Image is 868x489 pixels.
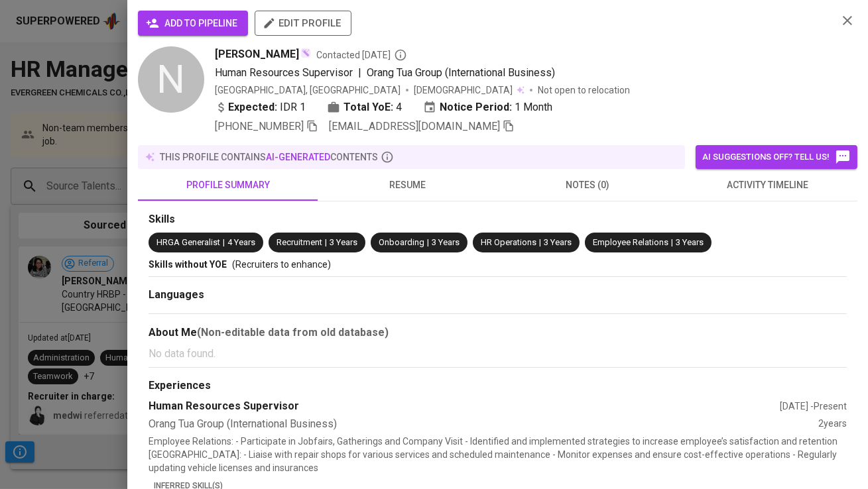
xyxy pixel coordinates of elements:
[160,150,378,164] p: this profile contains contents
[394,48,407,62] svg: By Batam recruiter
[215,99,306,115] div: IDR 1
[149,288,847,303] div: Languages
[432,237,460,247] span: 3 Years
[149,435,847,474] p: Employee Relations: - Participate in Jobfairs, Gatherings and Company Visit - Identified and impl...
[255,11,351,36] button: edit profile
[686,177,849,193] span: activity timeline
[149,325,847,341] div: About Me
[427,237,429,249] span: |
[676,237,704,247] span: 3 Years
[197,326,389,339] b: (Non-editable data from old database)
[481,237,536,247] span: HR Operations
[780,400,847,413] div: [DATE] - Present
[593,237,668,247] span: Employee Relations
[396,99,402,115] span: 4
[414,83,515,97] span: [DEMOGRAPHIC_DATA]
[696,145,857,169] button: AI suggestions off? Tell us!
[232,259,331,270] span: (Recruiters to enhance)
[156,237,220,247] span: HRGA Generalist
[326,177,489,193] span: resume
[255,17,351,28] a: edit profile
[358,65,361,81] span: |
[379,237,424,247] span: Onboarding
[149,15,237,32] span: add to pipeline
[538,83,630,97] p: Not open to relocation
[343,99,393,115] b: Total YoE:
[702,149,851,165] span: AI suggestions off? Tell us!
[149,417,818,432] div: Orang Tua Group (International Business)
[671,237,673,249] span: |
[223,237,225,249] span: |
[266,152,330,162] span: AI-generated
[818,417,847,432] div: 2 years
[329,120,500,133] span: [EMAIL_ADDRESS][DOMAIN_NAME]
[316,48,407,62] span: Contacted [DATE]
[215,83,401,97] div: [GEOGRAPHIC_DATA], [GEOGRAPHIC_DATA]
[227,237,255,247] span: 4 Years
[215,120,304,133] span: [PHONE_NUMBER]
[506,177,670,193] span: notes (0)
[146,177,310,193] span: profile summary
[300,48,311,58] img: magic_wand.svg
[325,237,327,249] span: |
[544,237,572,247] span: 3 Years
[149,378,847,394] div: Experiences
[215,46,299,62] span: [PERSON_NAME]
[149,399,780,414] div: Human Resources Supervisor
[330,237,357,247] span: 3 Years
[277,237,322,247] span: Recruitment
[149,346,847,362] p: No data found.
[138,46,204,113] div: N
[149,259,227,270] span: Skills without YOE
[138,11,248,36] button: add to pipeline
[228,99,277,115] b: Expected:
[539,237,541,249] span: |
[215,66,353,79] span: Human Resources Supervisor
[423,99,552,115] div: 1 Month
[265,15,341,32] span: edit profile
[149,212,847,227] div: Skills
[367,66,555,79] span: Orang Tua Group (International Business)
[440,99,512,115] b: Notice Period:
